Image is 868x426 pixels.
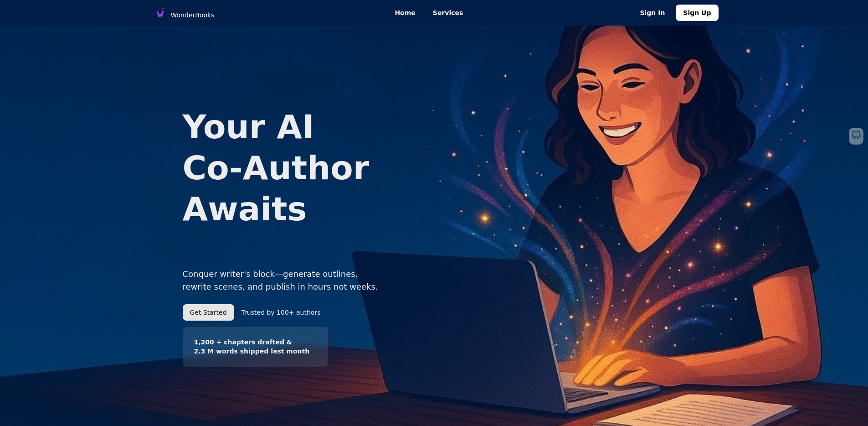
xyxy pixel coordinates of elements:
[632,5,672,21] a: Sign In
[183,304,234,321] button: Get Started
[676,5,718,21] a: Sign Up
[183,326,329,367] h3: 1,200 + chapters drafted & 2.3 M words shipped last month
[386,4,424,22] a: Home
[424,4,472,22] a: Services
[171,10,215,20] span: WonderBooks
[183,106,384,229] h1: Your AI Co-Author Awaits
[154,6,167,20] img: logo
[150,4,218,21] a: WonderBooks
[183,269,378,291] span: Conquer writer's block—generate outlines, rewrite scenes, and publish in hours not weeks.
[241,308,321,317] span: Trusted by 100+ authors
